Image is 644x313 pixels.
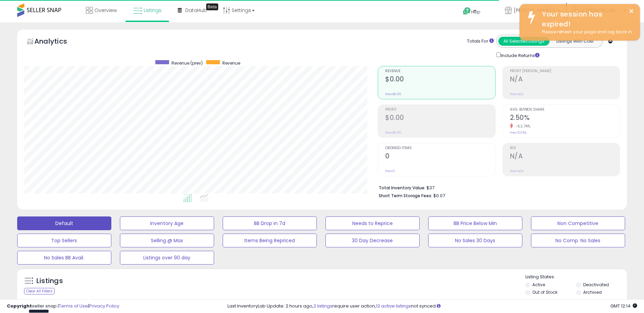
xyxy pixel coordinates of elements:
[531,216,625,230] button: Non Competitive
[514,7,555,14] span: [PERSON_NAME]'s
[510,92,523,96] small: Prev: N/A
[583,282,609,288] label: Deactivated
[385,169,395,173] small: Prev: 0
[376,303,411,309] a: 12 active listings
[428,216,522,230] button: BB Price Below Min
[223,216,317,230] button: BB Drop in 7d
[144,7,162,14] span: Listings
[457,2,494,22] a: Help
[313,303,332,309] a: 2 listings
[385,92,401,96] small: Prev: $0.00
[325,216,420,230] button: Needs to Reprice
[510,146,620,150] span: ROI
[171,60,203,66] span: Revenue (prev)
[510,75,620,85] h2: N/A
[24,288,55,294] div: Clear All Filters
[385,114,495,123] h2: $0.00
[491,51,548,59] div: Include Returns
[513,124,531,129] small: -52.74%
[227,303,637,310] div: Last InventoryLab Update: 2 hours ago, require user action, not synced.
[525,274,627,280] p: Listing States:
[471,9,480,15] span: Help
[467,38,494,45] div: Totals For
[379,183,615,191] li: $37
[385,108,495,112] span: Profit
[433,192,445,199] span: $0.07
[120,234,214,247] button: Selling @ Max
[510,152,620,161] h2: N/A
[537,29,635,35] div: Please refresh your page and log back in
[325,234,420,247] button: 30 Day Decrease
[583,289,602,295] label: Archived
[463,7,471,15] i: Get Help
[385,69,495,73] span: Revenue
[510,131,526,135] small: Prev: 5.29%
[610,303,637,309] span: 2025-08-10 12:14 GMT
[36,276,63,286] h5: Listings
[185,7,207,14] span: DataHub
[510,108,620,112] span: Avg. Buybox Share
[537,9,635,29] div: Your session has expired!
[532,289,557,295] label: Out of Stock
[498,37,549,46] button: All Selected Listings
[549,37,600,46] button: Listings With Cost
[7,303,119,310] div: seller snap | |
[531,234,625,247] button: No Comp. No Sales
[120,251,214,265] button: Listings over 90 day
[7,303,32,309] strong: Copyright
[532,282,545,288] label: Active
[17,234,111,247] button: Top Sellers
[385,152,495,161] h2: 0
[17,251,111,265] button: No Sales BB Avail.
[223,234,317,247] button: Items Being Repriced
[428,234,522,247] button: No Sales 30 Days
[95,7,117,14] span: Overview
[59,303,88,309] a: Terms of Use
[89,303,119,309] a: Privacy Policy
[17,216,111,230] button: Default
[34,36,80,48] h5: Analytics
[385,131,401,135] small: Prev: $0.00
[206,3,218,10] div: Tooltip anchor
[385,146,495,150] span: Ordered Items
[120,216,214,230] button: Inventory Age
[379,193,432,199] b: Short Term Storage Fees:
[379,185,425,191] b: Total Inventory Value:
[222,60,240,66] span: Revenue
[629,7,634,15] button: ×
[510,169,523,173] small: Prev: N/A
[385,75,495,85] h2: $0.00
[510,69,620,73] span: Profit [PERSON_NAME]
[510,114,620,123] h2: 2.50%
